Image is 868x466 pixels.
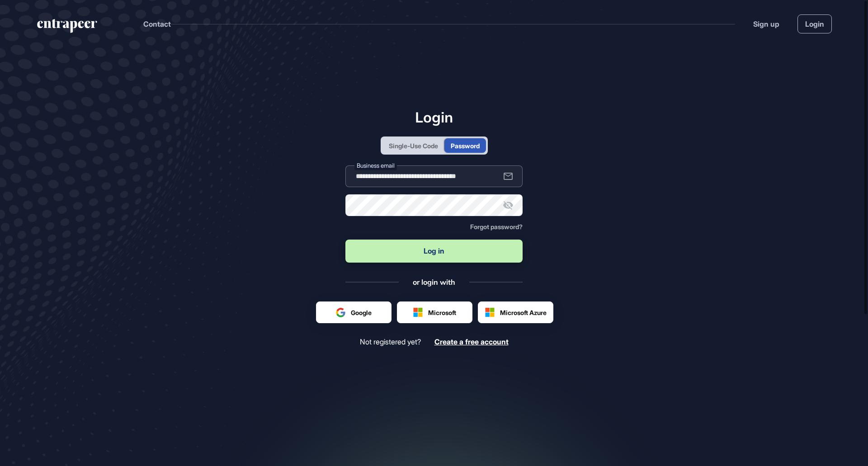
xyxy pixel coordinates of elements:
[470,223,523,231] a: Forgot password?
[36,19,98,36] a: entrapeer-logo
[797,14,832,33] a: Login
[354,161,397,170] label: Business email
[345,240,523,263] button: Log in
[143,18,171,30] button: Contact
[451,141,480,151] div: Password
[753,19,779,29] a: Sign up
[345,108,523,126] h1: Login
[434,338,509,346] a: Create a free account
[413,277,455,287] div: or login with
[389,141,438,151] div: Single-Use Code
[360,338,421,346] span: Not registered yet?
